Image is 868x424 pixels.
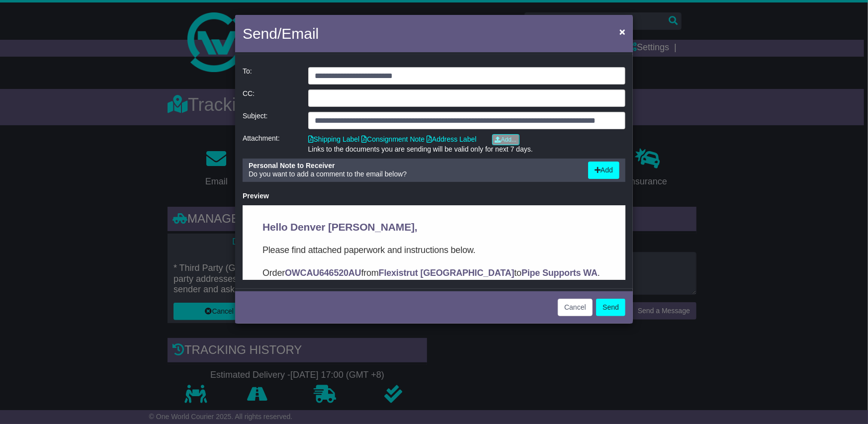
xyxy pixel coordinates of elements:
[20,61,363,102] p: Order from to . In this email you’ll find important information about your order, and what you ne...
[238,112,303,129] div: Subject:
[238,89,303,107] div: CC:
[588,162,619,179] button: Add
[42,63,118,73] strong: OWCAU646520AU
[243,22,319,45] h4: Send/Email
[243,192,625,200] div: Preview
[361,135,425,143] a: Consignment Note
[238,134,303,154] div: Attachment:
[244,162,583,179] div: Do you want to add a comment to the email below?
[558,299,593,316] button: Cancel
[308,135,360,143] a: Shipping Label
[20,38,363,52] p: Please find attached paperwork and instructions below.
[279,63,355,73] strong: Pipe Supports WA
[308,145,625,154] div: Links to the documents you are sending will be valid only for next 7 days.
[596,299,625,316] button: Send
[136,63,272,73] strong: Flexistrut [GEOGRAPHIC_DATA]
[614,21,630,42] button: Close
[427,135,477,143] a: Address Label
[492,134,520,145] a: Add...
[20,16,175,27] span: Hello Denver [PERSON_NAME],
[619,26,625,37] span: ×
[249,162,578,170] div: Personal Note to Receiver
[238,67,303,85] div: To:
